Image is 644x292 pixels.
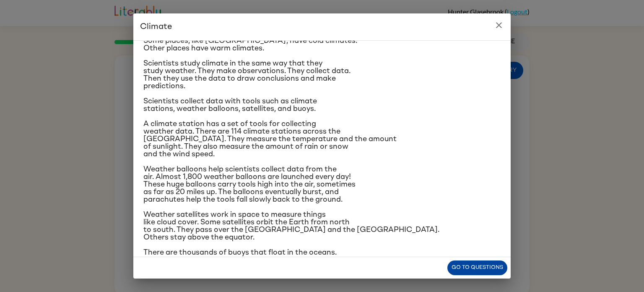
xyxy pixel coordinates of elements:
span: Weather balloons help scientists collect data from the air. Almost 1,800 weather balloons are lau... [143,166,356,203]
button: close [491,17,507,34]
span: Weather satellites work in space to measure things like cloud cover. Some satellites orbit the Ea... [143,211,439,241]
span: There are thousands of buoys that float in the oceans. The buoys measure the temperature of the w... [143,249,355,271]
span: Scientists study climate in the same way that they study weather. They make observations. They co... [143,60,351,90]
span: Some places, like [GEOGRAPHIC_DATA], have cold climates. Other places have warm climates. [143,37,357,52]
span: Scientists collect data with tools such as climate stations, weather balloons, satellites, and bu... [143,97,317,113]
h2: Climate [133,13,511,40]
button: Go to questions [447,260,507,275]
span: A climate station has a set of tools for collecting weather data. There are 114 climate stations ... [143,120,397,158]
